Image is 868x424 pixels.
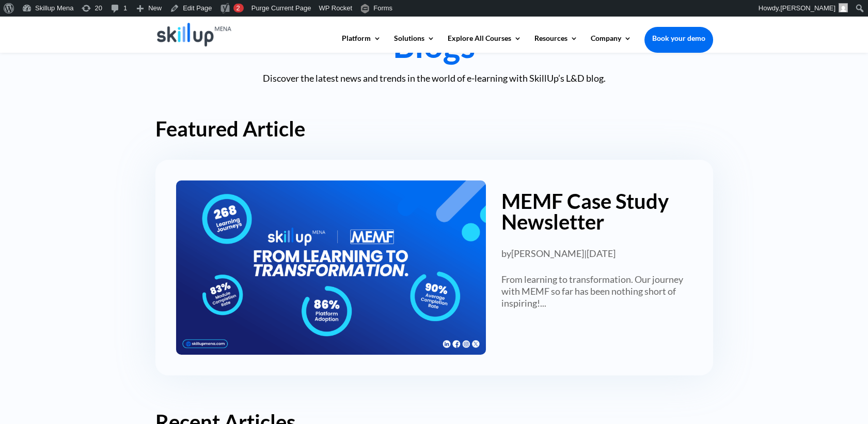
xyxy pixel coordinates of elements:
p: by | [486,237,692,260]
span: [PERSON_NAME] [780,4,835,12]
a: [PERSON_NAME] [511,248,584,259]
p: Discover the latest news and trends in the world of e-learning with SkillUp’s L&D blog. [155,72,713,84]
a: Solutions [394,35,435,52]
a: Platform [342,35,381,52]
a: Book your demo [644,27,713,50]
a: Resources [534,35,578,52]
img: MEMF Case Study Newsletter [176,180,486,355]
p: From learning to transformation. Our journey with MEMF so far has been nothing short of inspiring... [501,274,692,310]
a: MEMF Case Study Newsletter [501,189,669,234]
h2: Featured Article [155,118,713,144]
span: [DATE] [587,248,616,259]
span: 2 [236,4,240,12]
img: Skillup Mena [157,23,232,47]
a: Company [591,35,632,52]
iframe: Chat Widget [696,312,868,424]
a: Explore All Courses [448,35,522,52]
